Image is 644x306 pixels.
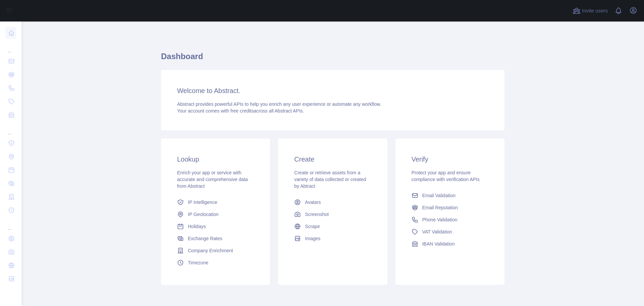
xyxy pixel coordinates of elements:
span: Timezone [188,259,208,266]
a: Timezone [174,257,257,269]
a: Holidays [174,220,257,232]
span: IP Intelligence [188,199,217,206]
span: Exchange Rates [188,235,222,242]
div: ... [5,40,16,54]
a: Screenshot [291,208,374,220]
span: Your account comes with across all Abstract APIs. [177,108,304,114]
a: IBAN Validation [409,238,491,250]
span: IBAN Validation [422,241,455,247]
span: Phone Validation [422,216,458,223]
h3: Verify [412,155,488,164]
span: IP Geolocation [188,211,219,218]
h3: Lookup [177,155,254,164]
a: VAT Validation [409,226,491,238]
h3: Create [294,155,371,164]
a: Images [291,232,374,245]
a: IP Geolocation [174,208,257,220]
div: ... [5,122,16,136]
span: Screenshot [305,211,329,218]
span: Invite users [582,7,608,15]
span: Images [305,235,320,242]
h1: Dashboard [161,51,504,67]
a: IP Intelligence [174,196,257,208]
span: Create or retrieve assets from a variety of data collected or created by Abtract [294,170,366,189]
span: Enrich your app or service with accurate and comprehensive data from Abstract [177,170,248,189]
span: Email Reputation [422,204,458,211]
span: free credits [230,108,254,114]
span: VAT Validation [422,228,452,235]
span: Abstract provides powerful APIs to help you enrich any user experience or automate any workflow. [177,101,381,107]
span: Protect your app and ensure compliance with verification APIs [412,170,480,182]
a: Scrape [291,220,374,232]
h3: Welcome to Abstract. [177,86,488,95]
a: Phone Validation [409,214,491,226]
span: Scrape [305,223,320,230]
span: Company Enrichment [188,247,233,254]
a: Exchange Rates [174,232,257,245]
span: Avatars [305,199,321,206]
button: Invite users [571,5,609,16]
div: ... [5,218,16,231]
span: Holidays [188,223,206,230]
a: Company Enrichment [174,245,257,257]
a: Email Reputation [409,202,491,214]
span: Email Validation [422,192,455,199]
a: Email Validation [409,189,491,202]
a: Avatars [291,196,374,208]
